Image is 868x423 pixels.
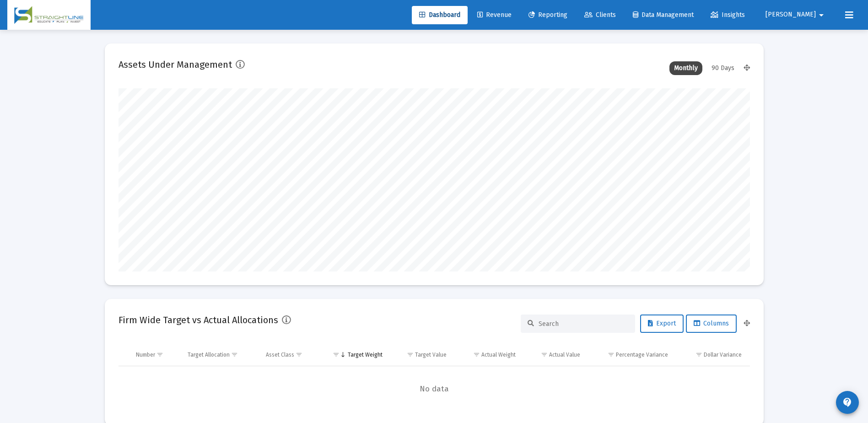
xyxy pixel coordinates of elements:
div: Percentage Variance [616,351,668,358]
span: Show filter options for column 'Target Allocation' [231,351,238,358]
span: Columns [694,320,729,327]
mat-icon: arrow_drop_down [816,6,827,24]
td: Column Target Allocation [181,344,259,366]
td: Column Percentage Variance [587,344,674,366]
a: Data Management [625,6,701,24]
div: Number [136,351,155,358]
div: Dollar Variance [704,351,742,358]
h2: Firm Wide Target vs Actual Allocations [119,313,278,327]
mat-icon: contact_support [842,397,853,408]
div: Actual Weight [481,351,516,358]
span: Dashboard [419,11,460,19]
span: Show filter options for column 'Target Value' [407,351,414,358]
td: Column Target Value [389,344,453,366]
div: Data grid [119,344,750,412]
div: Target Allocation [188,351,230,358]
div: Target Value [415,351,447,358]
td: Column Actual Value [522,344,587,366]
span: Show filter options for column 'Actual Weight' [473,351,480,358]
span: Insights [711,11,745,19]
a: Insights [703,6,752,24]
span: Show filter options for column 'Number' [156,351,163,358]
a: Clients [577,6,623,24]
span: No data [119,384,750,394]
span: Show filter options for column 'Target Weight' [333,351,340,358]
td: Column Number [129,344,182,366]
button: Columns [686,315,737,333]
span: Show filter options for column 'Actual Value' [541,351,548,358]
div: 90 Days [707,61,739,75]
a: Dashboard [412,6,468,24]
span: Export [648,320,676,327]
button: [PERSON_NAME] [755,5,838,24]
span: Reporting [528,11,567,19]
span: Clients [584,11,616,19]
span: Show filter options for column 'Asset Class' [296,351,302,358]
h2: Assets Under Management [119,57,232,72]
div: Target Weight [348,351,383,358]
a: Reporting [521,6,575,24]
span: Revenue [477,11,512,19]
input: Search [539,320,628,328]
a: Revenue [470,6,519,24]
span: Data Management [633,11,694,19]
span: [PERSON_NAME] [766,11,816,19]
div: Asset Class [266,351,294,358]
td: Column Asset Class [259,344,320,366]
div: Monthly [669,61,702,75]
span: Show filter options for column 'Percentage Variance' [608,351,615,358]
td: Column Target Weight [320,344,389,366]
div: Actual Value [549,351,580,358]
td: Column Actual Weight [453,344,522,366]
button: Export [640,315,684,333]
span: Show filter options for column 'Dollar Variance' [695,351,702,358]
td: Column Dollar Variance [674,344,749,366]
img: Dashboard [14,6,84,24]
